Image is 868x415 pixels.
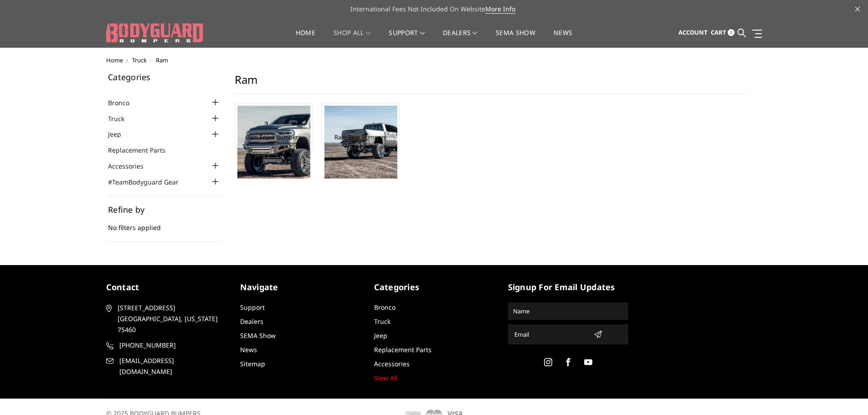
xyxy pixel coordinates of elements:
h5: Categories [108,73,221,81]
a: Cart 0 [711,20,734,45]
a: View All [374,374,398,382]
span: Ram [156,56,168,64]
h1: Ram [235,73,747,94]
h5: signup for email updates [508,281,628,293]
a: News [554,30,572,47]
h5: Navigate [240,281,360,293]
a: [EMAIL_ADDRESS][DOMAIN_NAME] [106,355,226,377]
a: shop all [334,30,370,47]
a: Bronco [108,98,141,108]
span: [EMAIL_ADDRESS][DOMAIN_NAME] [119,355,225,377]
a: Accessories [108,161,155,171]
span: [STREET_ADDRESS] [GEOGRAPHIC_DATA], [US_STATE] 75460 [118,302,223,335]
span: Account [678,28,708,36]
a: Truck [132,56,147,64]
a: SEMA Show [240,331,276,340]
a: Sitemap [240,359,265,368]
h5: Refine by [108,205,221,214]
img: BODYGUARD BUMPERS [106,23,204,42]
a: Replacement Parts [108,145,177,155]
a: SEMA Show [496,30,535,47]
span: [PHONE_NUMBER] [119,340,225,351]
a: Bronco [374,303,395,312]
a: [PHONE_NUMBER] [106,340,226,351]
h5: contact [106,281,226,293]
input: Name [509,304,627,318]
input: Email [511,327,590,342]
span: 0 [728,29,734,36]
a: Accessories [374,359,410,368]
a: Support [240,303,265,312]
span: Cart [711,28,726,36]
a: Dealers [240,317,263,326]
a: Support [389,30,425,47]
a: News [240,345,257,354]
a: Dealers [443,30,478,47]
a: Home [106,56,123,64]
a: Truck [108,114,136,123]
h5: Categories [374,281,494,293]
a: Home [296,30,315,47]
a: Jeep [374,331,387,340]
a: Ram Rear Bumpers [334,133,386,141]
div: No filters applied [108,205,221,242]
a: #TeamBodyguard Gear [108,177,190,187]
a: More Info [485,5,515,14]
a: Account [678,20,708,45]
a: Jeep [108,129,133,139]
a: Replacement Parts [374,345,431,354]
a: Ram Front Bumpers [246,133,301,141]
a: Truck [374,317,390,326]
